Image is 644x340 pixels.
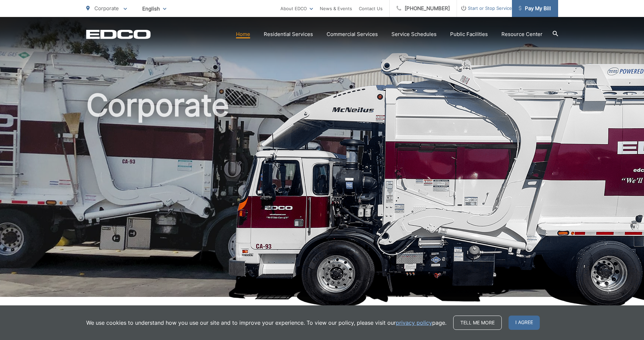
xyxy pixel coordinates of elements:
[137,3,171,15] span: English
[86,30,151,39] a: EDCD logo. Return to the homepage.
[501,30,542,38] a: Resource Center
[509,316,540,330] span: I agree
[280,4,313,13] a: About EDCO
[86,88,558,303] h1: Corporate
[320,4,352,13] a: News & Events
[359,4,383,13] a: Contact Us
[264,30,313,38] a: Residential Services
[327,30,378,38] a: Commercial Services
[236,30,250,38] a: Home
[519,4,551,13] span: Pay My Bill
[450,30,488,38] a: Public Facilities
[391,30,437,38] a: Service Schedules
[453,316,502,330] a: Tell me more
[396,319,432,327] a: privacy policy
[94,5,119,12] span: Corporate
[86,319,446,327] p: We use cookies to understand how you use our site and to improve your experience. To view our pol...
